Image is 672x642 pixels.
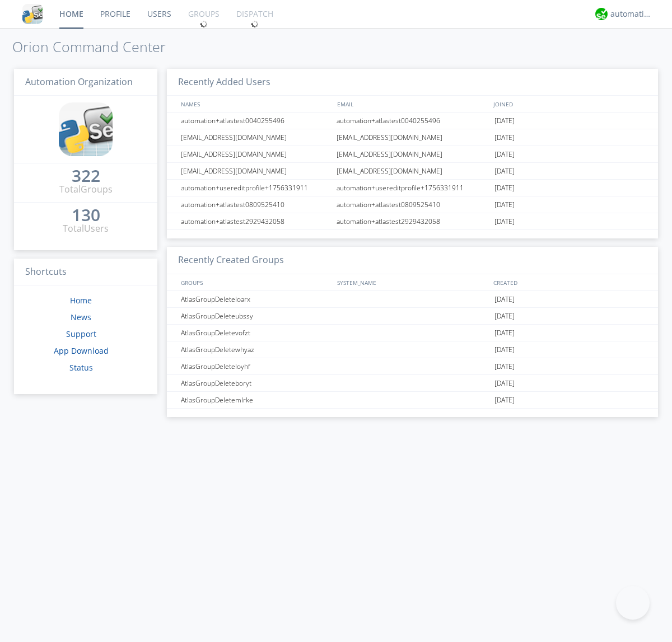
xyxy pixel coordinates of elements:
div: [EMAIL_ADDRESS][DOMAIN_NAME] [178,163,333,179]
span: [DATE] [494,341,515,358]
div: automation+atlastest0809525410 [178,196,333,213]
a: AtlasGroupDeletewhyaz[DATE] [167,341,658,358]
div: automation+usereditprofile+1756331911 [334,180,492,196]
span: [DATE] [494,180,515,196]
div: JOINED [491,96,647,112]
a: 130 [72,209,100,222]
a: automation+usereditprofile+1756331911automation+usereditprofile+1756331911[DATE] [167,180,658,196]
a: automation+atlastest0040255496automation+atlastest0040255496[DATE] [167,113,658,129]
span: [DATE] [494,196,515,213]
span: [DATE] [494,308,515,325]
span: [DATE] [494,113,515,129]
div: automation+atlastest0809525410 [334,196,492,213]
div: automation+atlastest0040255496 [178,113,333,129]
div: EMAIL [334,96,491,112]
div: automation+atlastest2929432058 [334,213,492,229]
a: AtlasGroupDeleteloyhf[DATE] [167,358,658,375]
h3: Shortcuts [14,259,157,286]
div: CREATED [491,274,647,290]
img: spin.svg [200,20,208,28]
div: 130 [72,209,100,221]
span: [DATE] [494,129,515,146]
img: cddb5a64eb264b2086981ab96f4c1ba7 [22,4,43,24]
div: [EMAIL_ADDRESS][DOMAIN_NAME] [178,146,333,162]
div: AtlasGroupDeletemlrke [178,392,333,408]
span: [DATE] [494,358,515,375]
img: spin.svg [251,20,259,28]
a: Support [66,329,96,339]
a: AtlasGroupDeletemlrke[DATE] [167,392,658,409]
a: automation+atlastest2929432058automation+atlastest2929432058[DATE] [167,213,658,230]
a: Home [70,295,92,306]
div: AtlasGroupDeletewhyaz [178,341,333,358]
div: AtlasGroupDeletevofzt [178,325,333,341]
div: 322 [72,170,100,181]
span: [DATE] [494,163,515,180]
div: Total Users [63,222,109,235]
span: [DATE] [494,291,515,308]
a: [EMAIL_ADDRESS][DOMAIN_NAME][EMAIL_ADDRESS][DOMAIN_NAME][DATE] [167,163,658,180]
div: [EMAIL_ADDRESS][DOMAIN_NAME] [334,146,492,162]
span: [DATE] [494,392,515,409]
div: Total Groups [59,183,113,196]
div: NAMES [178,96,332,112]
div: automation+atlas [610,8,652,20]
span: [DATE] [494,213,515,230]
a: Status [69,362,93,373]
div: AtlasGroupDeleteubssy [178,308,333,324]
a: automation+atlastest0809525410automation+atlastest0809525410[DATE] [167,196,658,213]
a: AtlasGroupDeleteboryt[DATE] [167,375,658,392]
a: 322 [72,170,100,183]
div: GROUPS [178,274,332,290]
div: automation+usereditprofile+1756331911 [178,180,333,196]
div: [EMAIL_ADDRESS][DOMAIN_NAME] [178,129,333,146]
span: [DATE] [494,325,515,341]
div: automation+atlastest2929432058 [178,213,333,229]
img: d2d01cd9b4174d08988066c6d424eccd [595,8,608,20]
div: automation+atlastest0040255496 [334,113,492,129]
div: AtlasGroupDeleteboryt [178,375,333,391]
iframe: Toggle Customer Support [616,586,650,620]
div: [EMAIL_ADDRESS][DOMAIN_NAME] [334,129,492,146]
a: AtlasGroupDeleteloarx[DATE] [167,291,658,308]
div: AtlasGroupDeleteloarx [178,291,333,307]
a: [EMAIL_ADDRESS][DOMAIN_NAME][EMAIL_ADDRESS][DOMAIN_NAME][DATE] [167,129,658,146]
div: [EMAIL_ADDRESS][DOMAIN_NAME] [334,163,492,179]
a: App Download [54,345,109,356]
h3: Recently Added Users [167,69,658,96]
span: Automation Organization [25,76,133,88]
a: [EMAIL_ADDRESS][DOMAIN_NAME][EMAIL_ADDRESS][DOMAIN_NAME][DATE] [167,146,658,163]
img: cddb5a64eb264b2086981ab96f4c1ba7 [59,102,113,156]
span: [DATE] [494,375,515,392]
div: SYSTEM_NAME [334,274,491,290]
a: AtlasGroupDeletevofzt[DATE] [167,325,658,341]
h3: Recently Created Groups [167,247,658,274]
a: News [71,312,91,322]
div: AtlasGroupDeleteloyhf [178,358,333,374]
span: [DATE] [494,146,515,163]
a: AtlasGroupDeleteubssy[DATE] [167,308,658,325]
